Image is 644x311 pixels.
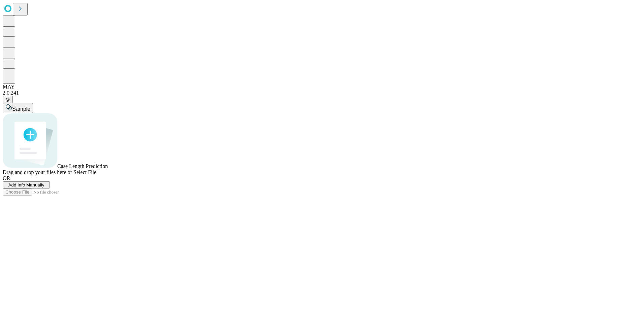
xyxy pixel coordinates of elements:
[3,103,33,113] button: Sample
[3,169,72,175] span: Drag and drop your files here or
[5,97,10,102] span: @
[8,182,44,187] span: Add Info Manually
[3,90,641,96] div: 2.0.241
[3,175,10,181] span: OR
[3,181,50,188] button: Add Info Manually
[12,106,30,112] span: Sample
[73,169,96,175] span: Select File
[3,84,641,90] div: MAY
[57,163,108,169] span: Case Length Prediction
[3,96,13,103] button: @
